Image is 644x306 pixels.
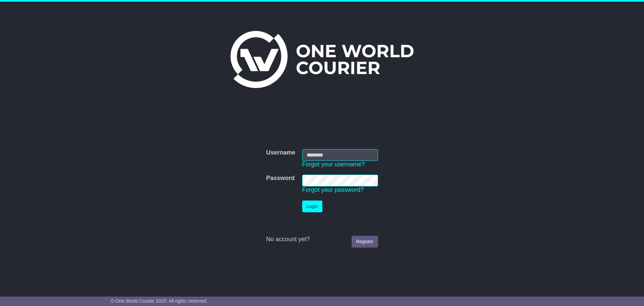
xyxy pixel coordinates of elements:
a: Register [352,236,378,248]
button: Login [302,201,322,212]
a: Forgot your username? [302,161,365,168]
label: Password [266,175,294,182]
div: No account yet? [266,236,378,243]
a: Forgot your password? [302,186,364,193]
label: Username [266,149,295,157]
img: One World [230,31,414,88]
span: © One World Courier 2025. All rights reserved. [111,298,208,304]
